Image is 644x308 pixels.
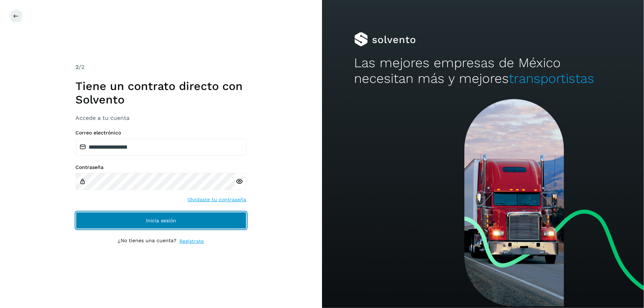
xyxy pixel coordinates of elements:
[76,79,247,107] h1: Tiene un contrato directo con Solvento
[76,212,247,229] button: Inicia sesión
[180,238,204,245] a: Regístrate
[354,55,612,87] h2: Las mejores empresas de México necesitan más y mejores
[76,63,247,71] div: /2
[146,218,176,223] span: Inicia sesión
[76,64,79,70] span: 2
[509,71,595,86] span: transportistas
[118,238,177,245] p: ¿No tienes una cuenta?
[76,130,247,136] label: Correo electrónico
[188,196,247,203] a: Olvidaste tu contraseña
[76,115,247,121] h3: Accede a tu cuenta
[76,164,247,170] label: Contraseña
